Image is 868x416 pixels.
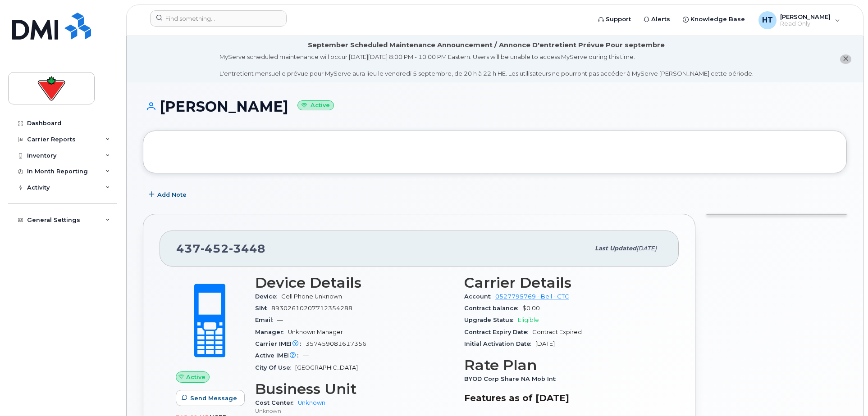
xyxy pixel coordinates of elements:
span: Initial Activation Date [464,340,535,347]
span: [GEOGRAPHIC_DATA] [295,364,358,371]
span: Contract Expiry Date [464,329,532,335]
button: Send Message [176,390,245,406]
span: 357459081617356 [306,340,366,347]
h1: [PERSON_NAME] [143,99,847,114]
span: — [303,352,309,359]
span: Email [255,317,277,323]
button: Add Note [143,187,194,203]
span: Manager [255,329,288,335]
span: Send Message [190,394,237,402]
span: Contract Expired [532,329,582,335]
span: [DATE] [535,340,555,347]
h3: Business Unit [255,381,453,397]
span: $0.00 [522,305,540,312]
h3: Rate Plan [464,357,662,373]
span: Active IMEI [255,352,303,359]
h3: Device Details [255,275,453,291]
span: 3448 [229,242,265,255]
span: SIM [255,305,271,312]
span: Contract balance [464,305,522,312]
span: City Of Use [255,364,295,371]
h3: Features as of [DATE] [464,393,662,403]
span: Device [255,293,281,300]
div: September Scheduled Maintenance Announcement / Annonce D'entretient Prévue Pour septembre [308,41,665,50]
span: Upgrade Status [464,317,518,323]
span: — [277,317,283,323]
span: Active [186,373,206,381]
span: 437 [176,242,265,255]
span: Eligible [518,317,539,323]
h3: Carrier Details [464,275,662,291]
span: Carrier IMEI [255,340,306,347]
span: Account [464,293,495,300]
span: BYOD Corp Share NA Mob Int [464,375,560,382]
span: Last updated [595,245,636,252]
p: Unknown [255,407,453,415]
span: 89302610207712354288 [271,305,352,312]
button: close notification [840,54,851,64]
a: 0527795769 - Bell - CTC [495,293,569,300]
small: Active [297,100,334,111]
span: Add Note [157,190,187,199]
a: Unknown [298,399,325,406]
span: 452 [201,242,229,255]
span: Cost Center [255,399,298,406]
span: Unknown Manager [288,329,343,335]
span: Cell Phone Unknown [281,293,342,300]
span: [DATE] [636,245,657,252]
div: MyServe scheduled maintenance will occur [DATE][DATE] 8:00 PM - 10:00 PM Eastern. Users will be u... [219,53,754,78]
